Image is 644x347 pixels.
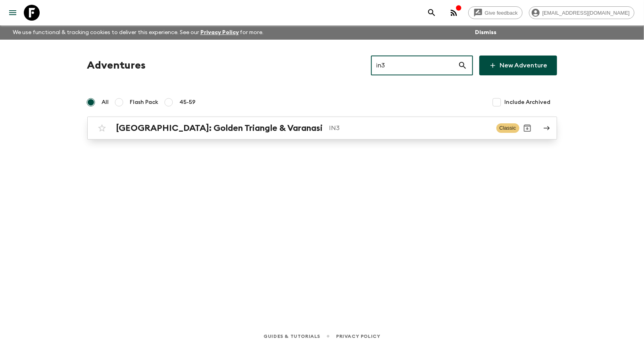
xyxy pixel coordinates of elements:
[538,10,634,16] span: [EMAIL_ADDRESS][DOMAIN_NAME]
[130,98,159,106] span: Flash Pack
[10,25,267,40] p: We use functional & tracking cookies to deliver this experience. See our for more.
[102,98,109,106] span: All
[329,123,490,133] p: IN3
[336,332,380,341] a: Privacy Policy
[5,5,21,21] button: menu
[505,98,551,106] span: Include Archived
[519,120,535,136] button: Archive
[468,6,523,19] a: Give feedback
[87,117,557,140] a: [GEOGRAPHIC_DATA]: Golden Triangle & VaranasiIN3ClassicArchive
[180,98,196,106] span: 45-59
[424,5,440,21] button: search adventures
[87,58,146,73] h1: Adventures
[473,27,498,38] button: Dismiss
[529,6,634,19] div: [EMAIL_ADDRESS][DOMAIN_NAME]
[371,54,458,77] input: e.g. AR1, Argentina
[479,56,557,75] a: New Adventure
[200,30,239,35] a: Privacy Policy
[481,10,522,16] span: Give feedback
[263,332,320,341] a: Guides & Tutorials
[116,123,323,133] h2: [GEOGRAPHIC_DATA]: Golden Triangle & Varanasi
[496,123,519,133] span: Classic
